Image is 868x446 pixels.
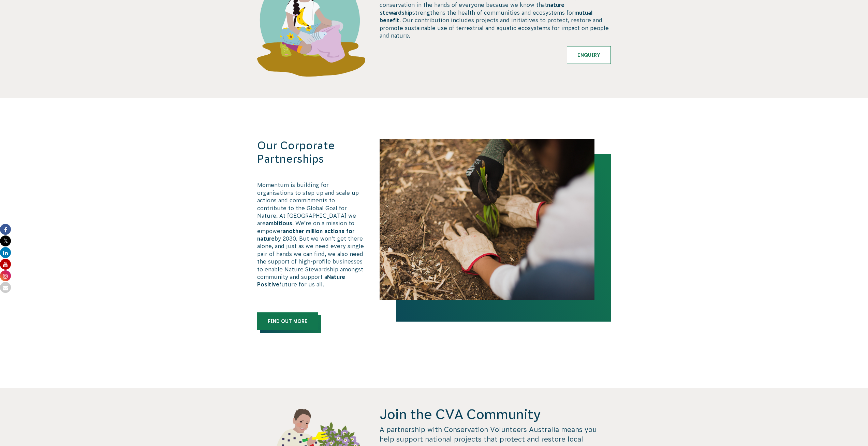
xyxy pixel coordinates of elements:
a: Find out more [257,312,318,330]
h2: Join the CVA Community [380,405,611,423]
strong: nature stewardship [380,2,564,15]
a: Enquiry [567,46,611,64]
strong: ambitious [266,220,292,226]
p: Momentum is building for organisations to step up and scale up actions and commitments to contrib... [257,181,366,288]
h3: Our Corporate Partnerships [257,139,366,166]
strong: another million actions for nature [257,228,354,242]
